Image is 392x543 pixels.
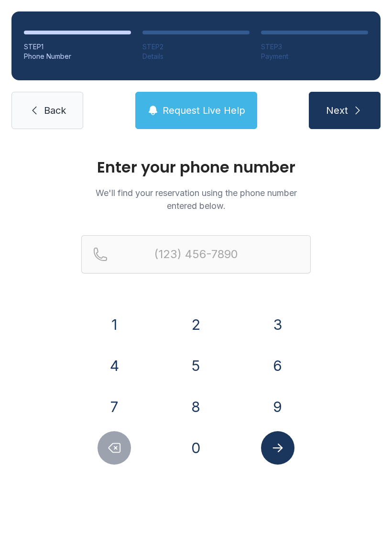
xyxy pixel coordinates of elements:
[179,431,213,465] button: 0
[44,104,66,117] span: Back
[98,308,131,341] button: 1
[142,42,250,52] div: STEP 2
[179,390,213,424] button: 8
[179,349,213,382] button: 5
[179,308,213,341] button: 2
[24,52,131,61] div: Phone Number
[98,431,131,465] button: Delete number
[261,349,294,382] button: 6
[261,52,368,61] div: Payment
[261,308,294,341] button: 3
[98,390,131,424] button: 7
[81,160,311,175] h1: Enter your phone number
[81,186,311,212] p: We'll find your reservation using the phone number entered below.
[261,42,368,52] div: STEP 3
[98,349,131,382] button: 4
[81,235,311,273] input: Reservation phone number
[261,431,294,465] button: Submit lookup form
[261,390,294,424] button: 9
[142,52,250,61] div: Details
[326,104,348,117] span: Next
[24,42,131,52] div: STEP 1
[163,104,245,117] span: Request Live Help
